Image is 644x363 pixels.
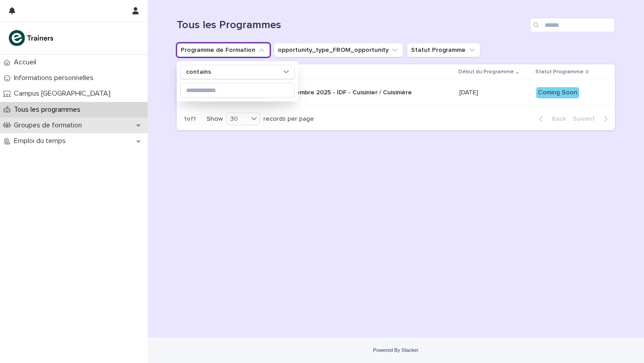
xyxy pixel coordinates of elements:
p: [DATE] [459,89,529,97]
button: Programme de Formation [177,43,270,57]
p: Campus [GEOGRAPHIC_DATA] [10,89,118,98]
p: Show [207,115,223,123]
div: Coming Soon [536,87,579,98]
span: Back [547,116,566,122]
p: contains [186,68,211,76]
p: Groupes de formation [10,121,89,130]
img: K0CqGN7SDeD6s4JG8KQk [7,29,56,47]
a: Powered By Stacker [373,347,418,353]
button: Back [532,115,569,123]
div: 30 [227,114,248,124]
p: All-in-One - Sodexo - 22 - Septembre 2025 - IDF - Cuisinier / Cuisinière [205,89,412,97]
p: Statut Programme [535,67,584,77]
tr: All-in-One - Sodexo - 22 - Septembre 2025 - IDF - Cuisinier / Cuisinière[DATE]Coming Soon [177,80,615,106]
button: Statut Programme [407,43,480,57]
p: Emploi du temps [10,137,73,145]
input: Search [530,18,615,32]
p: Tous les programmes [10,106,88,114]
button: opportunity_type_FROM_opportunity [274,43,403,57]
p: Informations personnelles [10,74,101,82]
h1: Tous les Programmes [177,19,526,32]
p: records per page [263,115,314,123]
button: Next [569,115,615,123]
p: Début du Programme [458,67,514,77]
p: Accueil [10,58,43,67]
span: Next [573,116,600,122]
p: 1 of 1 [177,108,203,130]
